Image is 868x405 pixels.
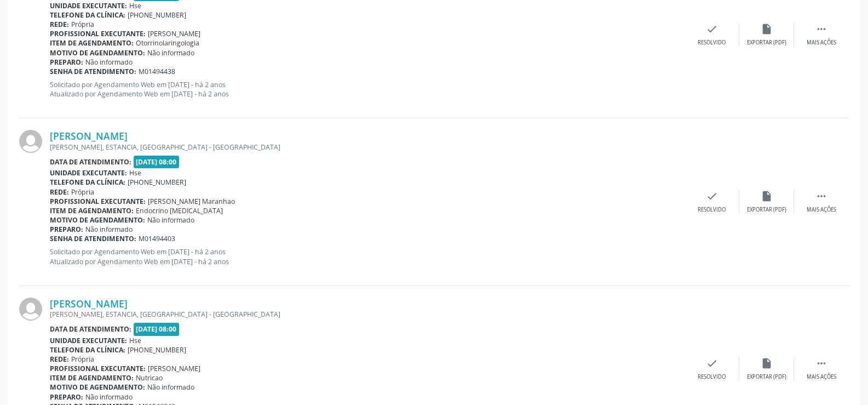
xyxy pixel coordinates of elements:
b: Item de agendamento: [50,38,134,48]
span: M01494403 [139,234,175,243]
span: Não informado [147,48,194,58]
div: Resolvido [698,206,726,214]
b: Rede: [50,187,69,197]
i: insert_drive_file [761,23,773,35]
p: Solicitado por Agendamento Web em [DATE] - há 2 anos Atualizado por Agendamento Web em [DATE] - h... [50,247,685,266]
span: Nutricao [136,373,163,383]
i: insert_drive_file [761,190,773,202]
a: [PERSON_NAME] [50,298,128,310]
img: img [19,298,42,321]
span: Própria [71,20,94,29]
p: Solicitado por Agendamento Web em [DATE] - há 2 anos Atualizado por Agendamento Web em [DATE] - h... [50,80,685,99]
b: Profissional executante: [50,197,146,206]
i:  [815,190,827,202]
span: [PHONE_NUMBER] [128,345,186,355]
i: check [706,190,718,202]
span: Não informado [85,392,133,402]
span: Endocrino [MEDICAL_DATA] [136,206,223,215]
span: Não informado [85,225,133,234]
b: Senha de atendimento: [50,234,136,243]
span: [PERSON_NAME] [148,364,200,373]
div: Mais ações [807,206,836,214]
b: Rede: [50,20,69,29]
b: Data de atendimento: [50,157,131,167]
i:  [815,23,827,35]
span: Não informado [147,383,194,392]
span: Não informado [85,58,133,67]
span: Própria [71,355,94,364]
div: [PERSON_NAME], ESTANCIA, [GEOGRAPHIC_DATA] - [GEOGRAPHIC_DATA] [50,310,685,319]
span: [DATE] 08:00 [134,156,180,168]
span: Não informado [147,215,194,225]
b: Item de agendamento: [50,206,134,215]
span: Otorrinolaringologia [136,38,199,48]
b: Telefone da clínica: [50,178,125,187]
img: img [19,130,42,153]
i: check [706,357,718,369]
b: Telefone da clínica: [50,345,125,355]
b: Profissional executante: [50,364,146,373]
div: Exportar (PDF) [747,373,786,381]
b: Data de atendimento: [50,324,131,334]
b: Rede: [50,355,69,364]
b: Unidade executante: [50,1,127,10]
b: Unidade executante: [50,336,127,345]
span: [PERSON_NAME] [148,29,200,38]
span: [PHONE_NUMBER] [128,10,186,20]
div: [PERSON_NAME], ESTANCIA, [GEOGRAPHIC_DATA] - [GEOGRAPHIC_DATA] [50,142,685,152]
span: [PERSON_NAME] Maranhao [148,197,235,206]
span: Hse [129,168,141,178]
b: Senha de atendimento: [50,67,136,76]
div: Exportar (PDF) [747,39,786,47]
i: check [706,23,718,35]
b: Motivo de agendamento: [50,48,145,58]
b: Preparo: [50,58,83,67]
span: [PHONE_NUMBER] [128,178,186,187]
b: Unidade executante: [50,168,127,178]
b: Motivo de agendamento: [50,383,145,392]
b: Motivo de agendamento: [50,215,145,225]
b: Profissional executante: [50,29,146,38]
b: Preparo: [50,392,83,402]
b: Telefone da clínica: [50,10,125,20]
div: Resolvido [698,373,726,381]
i: insert_drive_file [761,357,773,369]
i:  [815,357,827,369]
span: Própria [71,187,94,197]
div: Mais ações [807,373,836,381]
div: Mais ações [807,39,836,47]
span: M01494438 [139,67,175,76]
a: [PERSON_NAME] [50,130,128,142]
b: Item de agendamento: [50,373,134,383]
div: Resolvido [698,39,726,47]
div: Exportar (PDF) [747,206,786,214]
span: Hse [129,1,141,10]
span: Hse [129,336,141,345]
b: Preparo: [50,225,83,234]
span: [DATE] 08:00 [134,323,180,335]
